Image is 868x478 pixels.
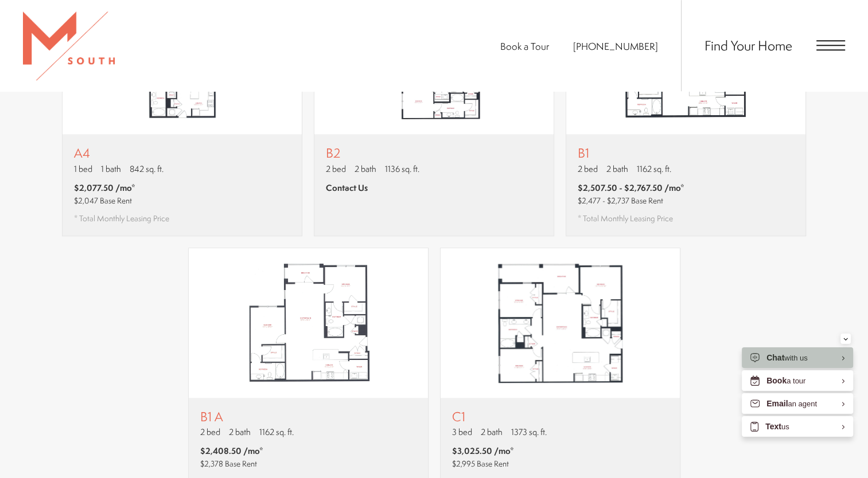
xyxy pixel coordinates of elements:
[74,163,92,175] span: 1 bed
[101,163,121,175] span: 1 bath
[326,146,419,160] p: B2
[704,36,792,54] a: Find Your Home
[452,426,472,438] span: 3 bed
[816,40,845,50] button: Open Menu
[452,458,509,469] span: $2,995 Base Rent
[74,195,132,206] span: $2,047 Base Rent
[200,458,257,469] span: $2,378 Base Rent
[606,163,628,175] span: 2 bath
[500,40,549,53] a: Book a Tour
[189,248,428,398] img: B1 A - 2 bedroom floor plan layout with 2 bathrooms and 1162 square feet
[385,163,419,175] span: 1136 sq. ft.
[637,163,671,175] span: 1162 sq. ft.
[23,11,115,80] img: MSouth
[74,213,169,224] span: * Total Monthly Leasing Price
[229,426,251,438] span: 2 bath
[573,40,658,53] span: [PHONE_NUMBER]
[578,213,673,224] span: * Total Monthly Leasing Price
[511,426,547,438] span: 1373 sq. ft.
[578,195,663,206] span: $2,477 - $2,737 Base Rent
[452,409,547,424] p: C1
[200,426,220,438] span: 2 bed
[200,445,263,457] span: $2,408.50 /mo*
[200,409,295,424] p: B1 A
[130,163,164,175] span: 842 sq. ft.
[326,182,368,194] span: Contact Us
[441,248,680,398] img: C1 - 3 bedroom floor plan layout with 2 bathrooms and 1373 square feet
[578,163,598,175] span: 2 bed
[452,445,514,457] span: $3,025.50 /mo*
[578,146,684,160] p: B1
[481,426,503,438] span: 2 bath
[259,426,294,438] span: 1162 sq. ft.
[578,182,684,194] span: $2,507.50 - $2,767.50 /mo*
[573,40,658,53] a: Call Us at 813-570-8014
[74,182,135,194] span: $2,077.50 /mo*
[326,163,346,175] span: 2 bed
[355,163,376,175] span: 2 bath
[74,146,169,160] p: A4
